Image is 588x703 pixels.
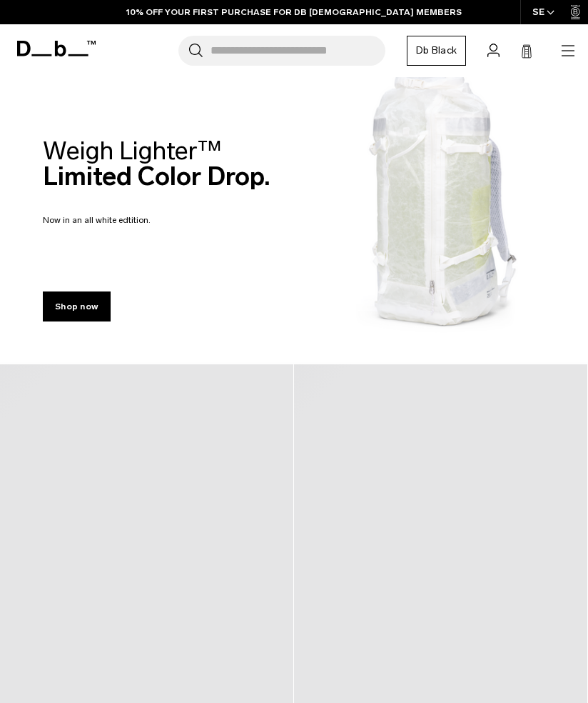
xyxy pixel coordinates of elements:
[43,135,222,166] span: Weigh Lighter™
[43,196,270,226] p: Now in an all white edtition.
[126,6,462,19] a: 10% OFF YOUR FIRST PURCHASE FOR DB [DEMOGRAPHIC_DATA] MEMBERS
[43,291,111,321] a: Shop now
[43,138,270,189] h2: Limited Color Drop.
[407,36,466,66] a: Db Black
